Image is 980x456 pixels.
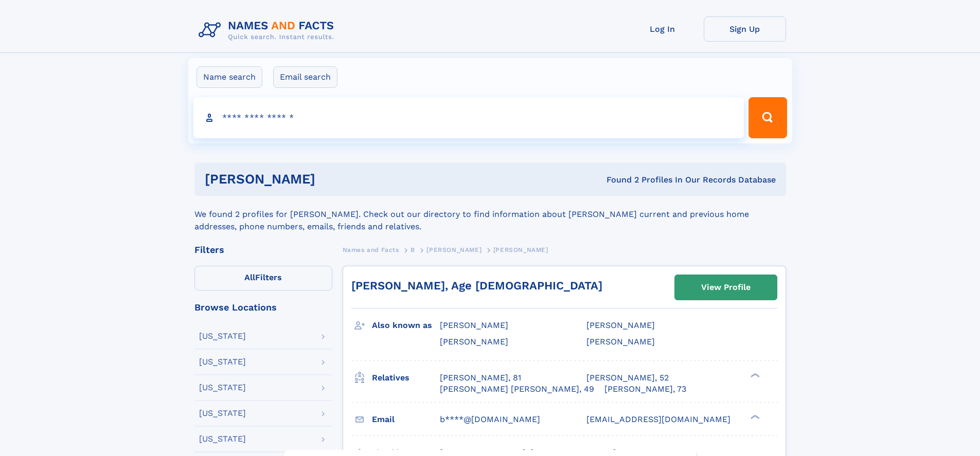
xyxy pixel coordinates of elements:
[273,66,337,88] label: Email search
[426,246,482,253] span: [PERSON_NAME]
[426,243,482,256] a: [PERSON_NAME]
[199,384,246,392] div: [US_STATE]
[748,413,760,420] div: ❯
[411,246,415,253] span: B
[343,243,399,256] a: Names and Facts
[205,173,461,186] h1: [PERSON_NAME]
[194,245,332,254] div: Filters
[440,384,594,395] a: [PERSON_NAME] [PERSON_NAME], 49
[701,276,751,299] div: View Profile
[749,97,787,138] button: Search Button
[621,16,704,42] a: Log In
[748,372,760,378] div: ❯
[194,16,343,44] img: Logo Names and Facts
[193,97,744,138] input: search input
[440,337,508,346] span: [PERSON_NAME]
[194,196,786,233] div: We found 2 profiles for [PERSON_NAME]. Check out our directory to find information about [PERSON_...
[586,372,669,384] a: [PERSON_NAME], 52
[372,411,440,428] h3: Email
[440,320,508,330] span: [PERSON_NAME]
[372,369,440,387] h3: Relatives
[372,317,440,334] h3: Also known as
[199,358,246,366] div: [US_STATE]
[199,409,246,417] div: [US_STATE]
[411,243,415,256] a: B
[604,384,686,395] a: [PERSON_NAME], 73
[351,279,602,292] a: [PERSON_NAME], Age [DEMOGRAPHIC_DATA]
[440,372,521,384] a: [PERSON_NAME], 81
[586,320,655,330] span: [PERSON_NAME]
[194,266,332,290] label: Filters
[199,332,246,340] div: [US_STATE]
[586,337,655,346] span: [PERSON_NAME]
[197,66,262,88] label: Name search
[194,303,332,312] div: Browse Locations
[244,272,255,282] span: All
[199,435,246,443] div: [US_STATE]
[675,275,777,300] a: View Profile
[586,414,730,424] span: [EMAIL_ADDRESS][DOMAIN_NAME]
[704,16,786,42] a: Sign Up
[461,174,776,186] div: Found 2 Profiles In Our Records Database
[493,246,548,253] span: [PERSON_NAME]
